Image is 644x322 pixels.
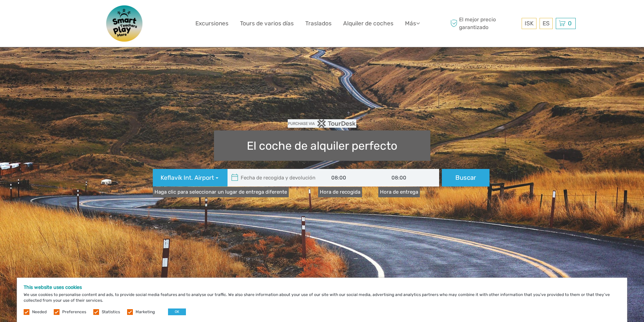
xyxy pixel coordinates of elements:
[305,19,332,28] a: Traslados
[567,20,573,27] span: 0
[195,19,229,28] a: Excursiones
[153,169,228,187] button: Keflavík Int. Airport
[378,169,439,187] input: Hora de entrega
[62,309,86,315] label: Preferences
[228,169,319,187] input: Fecha de recogida y devolución
[24,284,620,290] h5: This website uses cookies
[449,16,520,31] span: El mejor precio garantizado
[161,174,214,182] span: Keflavík Int. Airport
[378,187,420,197] label: Hora de entrega
[318,169,379,187] input: Hora de recogida
[525,20,533,27] span: ISK
[540,18,553,29] div: ES
[98,5,152,42] img: 3577-08614e58-788b-417f-8607-12aa916466bf_logo_big.png
[288,119,356,128] img: PurchaseViaTourDesk.png
[168,308,186,315] button: OK
[9,12,76,17] p: We're away right now. Please check back later!
[32,309,47,315] label: Needed
[318,187,362,197] label: Hora de recogida
[214,130,430,161] h1: El coche de alquiler perfecto
[136,309,155,315] label: Marketing
[405,19,420,28] a: Más
[240,19,294,28] a: Tours de varios días
[343,19,393,28] a: Alquiler de coches
[153,187,289,197] a: Haga clic para seleccionar un lugar de entrega diferente
[102,309,120,315] label: Statistics
[78,10,86,19] button: Open LiveChat chat widget
[442,169,490,187] button: Buscar
[17,278,627,322] div: We use cookies to personalise content and ads, to provide social media features and to analyse ou...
